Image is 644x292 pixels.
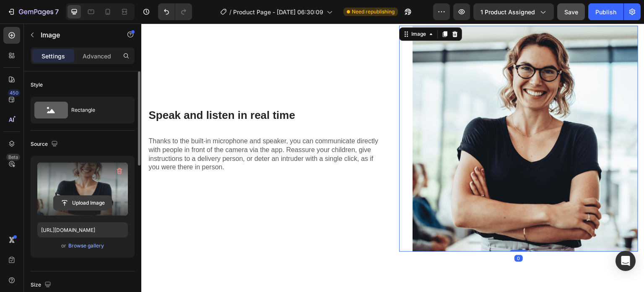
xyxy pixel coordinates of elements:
[41,30,112,40] p: Image
[31,279,53,291] div: Size
[37,222,128,237] input: https://example.com/image.jpg
[352,8,395,16] span: Need republishing
[55,7,59,17] p: 7
[480,8,535,16] span: 1 product assigned
[564,8,578,16] span: Save
[71,100,122,120] div: Rectangle
[42,52,65,61] p: Settings
[53,195,112,210] button: Upload Image
[158,3,192,20] div: Undo/Redo
[229,8,231,16] span: /
[615,251,636,271] div: Open Intercom Messenger
[6,154,20,160] div: Beta
[68,242,104,250] button: Browse gallery
[233,8,323,16] span: Product Page - [DATE] 06:30:09
[473,3,554,20] button: 1 product assigned
[31,139,60,150] div: Source
[557,3,585,20] button: Save
[3,3,62,20] button: 7
[31,81,43,89] div: Style
[83,52,111,61] p: Advanced
[8,89,20,96] div: 450
[61,241,66,251] span: or
[68,242,104,250] div: Browse gallery
[373,231,382,238] div: 0
[588,3,623,20] button: Publish
[141,24,644,292] iframe: Design area
[595,8,616,16] div: Publish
